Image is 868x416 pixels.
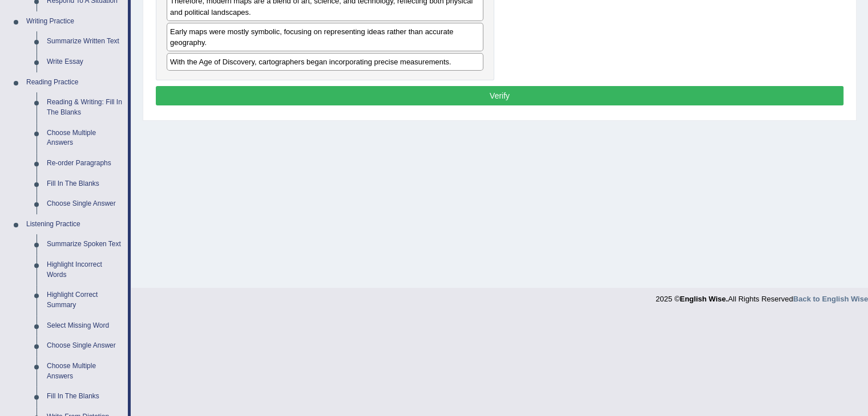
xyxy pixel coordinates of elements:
[680,295,728,303] strong: English Wise.
[42,194,128,214] a: Choose Single Answer
[42,255,128,285] a: Highlight Incorrect Words
[793,295,868,303] a: Back to English Wise
[42,153,128,174] a: Re-order Paragraphs
[42,92,128,123] a: Reading & Writing: Fill In The Blanks
[42,174,128,194] a: Fill In The Blanks
[42,52,128,72] a: Write Essay
[656,288,868,304] div: 2025 © All Rights Reserved
[21,72,128,93] a: Reading Practice
[42,234,128,255] a: Summarize Spoken Text
[156,86,843,105] button: Verify
[167,23,483,51] div: Early maps were mostly symbolic, focusing on representing ideas rather than accurate geography.
[42,356,128,386] a: Choose Multiple Answers
[42,316,128,336] a: Select Missing Word
[42,336,128,356] a: Choose Single Answer
[167,53,483,71] div: With the Age of Discovery, cartographers began incorporating precise measurements.
[42,285,128,315] a: Highlight Correct Summary
[21,214,128,235] a: Listening Practice
[42,123,128,153] a: Choose Multiple Answers
[21,11,128,32] a: Writing Practice
[42,31,128,52] a: Summarize Written Text
[42,386,128,407] a: Fill In The Blanks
